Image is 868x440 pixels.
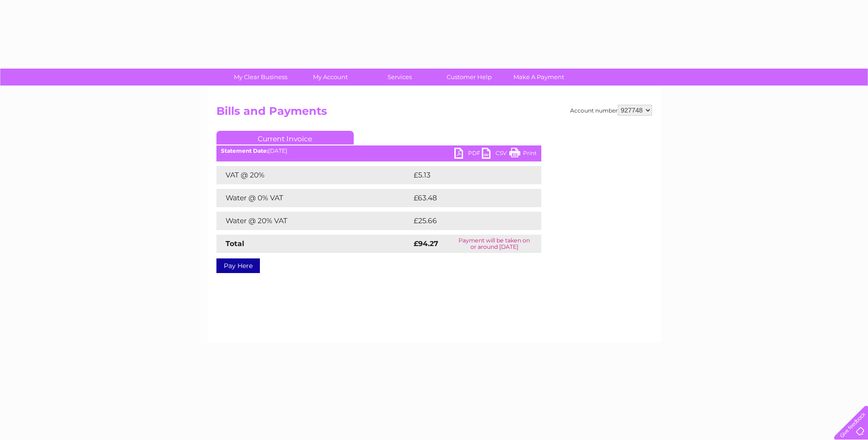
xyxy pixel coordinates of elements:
td: £63.48 [411,189,523,207]
b: Statement Date: [221,147,268,154]
a: My Account [292,69,368,86]
strong: £94.27 [414,239,438,248]
td: Water @ 0% VAT [216,189,411,207]
a: Pay Here [216,258,260,273]
td: £25.66 [411,212,523,230]
h2: Bills and Payments [216,105,652,122]
a: Current Invoice [216,131,354,145]
td: VAT @ 20% [216,166,411,184]
a: CSV [482,148,509,161]
td: Payment will be taken on or around [DATE] [447,235,541,253]
a: Services [362,69,437,86]
a: My Clear Business [223,69,298,86]
strong: Total [226,239,244,248]
a: Customer Help [431,69,507,86]
div: Account number [570,105,652,116]
div: [DATE] [216,148,541,154]
a: Make A Payment [501,69,577,86]
a: PDF [454,148,482,161]
a: Print [509,148,537,161]
td: £5.13 [411,166,518,184]
td: Water @ 20% VAT [216,212,411,230]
